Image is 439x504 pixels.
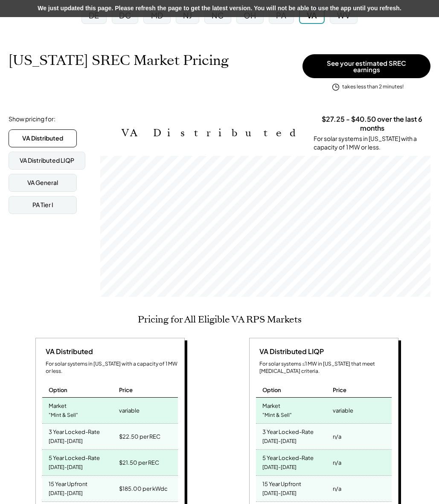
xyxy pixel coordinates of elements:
[32,201,53,209] div: PA Tier I
[27,179,58,187] div: VA General
[119,386,133,394] div: Price
[256,347,324,356] div: VA Distributed LIQP
[49,478,87,488] div: 15 Year Upfront
[20,156,74,165] div: VA Distributed LIQP
[49,410,78,421] div: "Mint & Sell"
[262,452,314,462] div: 5 Year Locked-Rate
[314,135,430,151] div: For solar systems in [US_STATE] with a capacity of 1 MW or less.
[9,52,229,69] h1: [US_STATE] SREC Market Pricing
[262,462,297,473] div: [DATE]-[DATE]
[119,483,168,495] div: $185.00 per kWdc
[49,462,83,473] div: [DATE]-[DATE]
[49,488,83,499] div: [DATE]-[DATE]
[46,360,178,375] div: For solar systems in [US_STATE] with a capacity of 1 MW or less.
[119,404,140,416] div: variable
[262,400,280,410] div: Market
[262,488,297,499] div: [DATE]-[DATE]
[119,457,159,469] div: $21.50 per REC
[49,436,83,447] div: [DATE]-[DATE]
[262,410,292,421] div: "Mint & Sell"
[22,134,63,143] div: VA Distributed
[314,115,430,133] h3: $27.25 - $40.50 over the last 6 months
[342,83,404,91] div: takes less than 2 minutes!
[333,386,346,394] div: Price
[262,436,297,447] div: [DATE]-[DATE]
[333,457,341,469] div: n/a
[259,360,392,375] div: For solar systems ≤1 MW in [US_STATE] that meet [MEDICAL_DATA] criteria.
[333,404,353,416] div: variable
[333,431,341,442] div: n/a
[49,400,67,410] div: Market
[9,115,55,123] div: Show pricing for:
[262,386,281,394] div: Option
[49,452,100,462] div: 5 Year Locked-Rate
[122,127,301,139] h2: VA Distributed
[49,386,67,394] div: Option
[333,483,341,495] div: n/a
[262,426,314,436] div: 3 Year Locked-Rate
[302,54,430,78] button: See your estimated SREC earnings
[138,314,302,325] h2: Pricing for All Eligible VA RPS Markets
[119,431,160,442] div: $22.50 per REC
[42,347,93,356] div: VA Distributed
[262,478,301,488] div: 15 Year Upfront
[49,426,100,436] div: 3 Year Locked-Rate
